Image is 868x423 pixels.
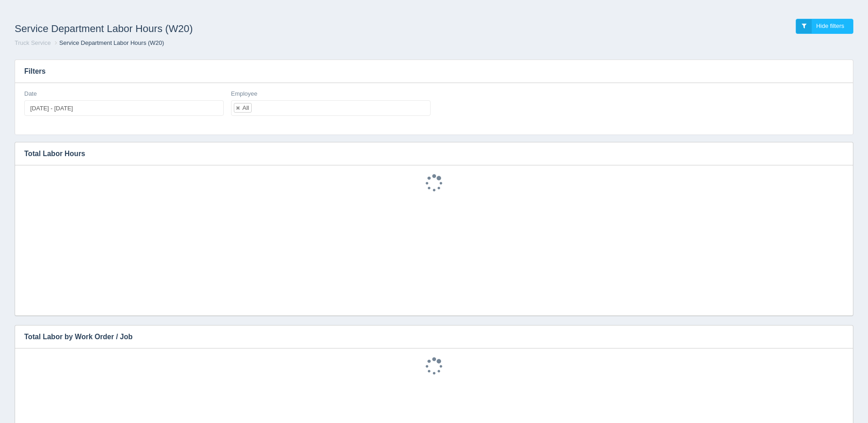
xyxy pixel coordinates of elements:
span: Hide filters [816,22,844,29]
li: Service Department Labor Hours (W20) [53,39,164,48]
h3: Total Labor by Work Order / Job [15,325,839,348]
label: Employee [231,90,258,98]
h1: Service Department Labor Hours (W20) [15,19,434,39]
a: Truck Service [15,39,51,46]
label: Date [24,90,37,98]
a: Hide filters [796,19,853,34]
div: All [243,105,249,111]
h3: Total Labor Hours [15,142,839,165]
h3: Filters [15,60,853,83]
